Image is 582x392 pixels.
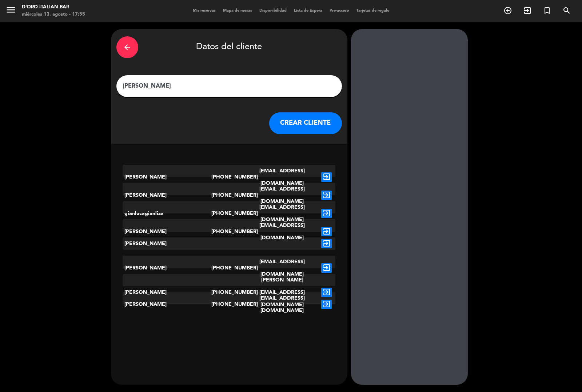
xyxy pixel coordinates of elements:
[321,209,332,218] i: exit_to_app
[123,237,211,250] div: [PERSON_NAME]
[247,183,318,208] div: [EMAIL_ADDRESS][DOMAIN_NAME]
[523,6,532,15] i: exit_to_app
[123,274,211,311] div: [PERSON_NAME]
[256,9,290,13] span: Disponibilidad
[269,112,342,134] button: CREAR CLIENTE
[22,4,85,11] div: D'oro Italian Bar
[353,9,393,13] span: Tarjetas de regalo
[503,6,512,15] i: add_circle_outline
[321,227,332,236] i: exit_to_app
[211,183,247,208] div: [PHONE_NUMBER]
[326,9,353,13] span: Pre-acceso
[116,35,342,60] div: Datos del cliente
[321,300,332,309] i: exit_to_app
[211,165,247,189] div: [PHONE_NUMBER]
[562,6,571,15] i: search
[211,256,247,280] div: [PHONE_NUMBER]
[211,274,247,311] div: [PHONE_NUMBER]
[219,9,256,13] span: Mapa de mesas
[321,288,332,297] i: exit_to_app
[247,165,318,189] div: [EMAIL_ADDRESS][DOMAIN_NAME]
[22,11,85,18] div: miércoles 13. agosto - 17:55
[211,201,247,226] div: [PHONE_NUMBER]
[321,172,332,182] i: exit_to_app
[211,292,247,317] div: [PHONE_NUMBER]
[122,81,336,91] input: Escriba nombre, correo electrónico o número de teléfono...
[247,256,318,280] div: [EMAIL_ADDRESS][DOMAIN_NAME]
[5,4,16,15] i: menu
[123,183,211,208] div: [PERSON_NAME]
[543,6,551,15] i: turned_in_not
[123,292,211,317] div: [PERSON_NAME]
[211,219,247,244] div: [PHONE_NUMBER]
[123,219,211,244] div: [PERSON_NAME]
[321,239,332,248] i: exit_to_app
[123,43,132,52] i: arrow_back
[247,292,318,317] div: [EMAIL_ADDRESS][DOMAIN_NAME]
[321,191,332,200] i: exit_to_app
[247,201,318,226] div: [EMAIL_ADDRESS][DOMAIN_NAME]
[247,219,318,244] div: [EMAIL_ADDRESS][DOMAIN_NAME]
[247,274,318,311] div: [PERSON_NAME][EMAIL_ADDRESS][DOMAIN_NAME]
[189,9,219,13] span: Mis reservas
[123,256,211,280] div: [PERSON_NAME]
[123,165,211,189] div: [PERSON_NAME]
[123,201,211,226] div: gianlucagianliza
[321,263,332,273] i: exit_to_app
[290,9,326,13] span: Lista de Espera
[5,4,16,18] button: menu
